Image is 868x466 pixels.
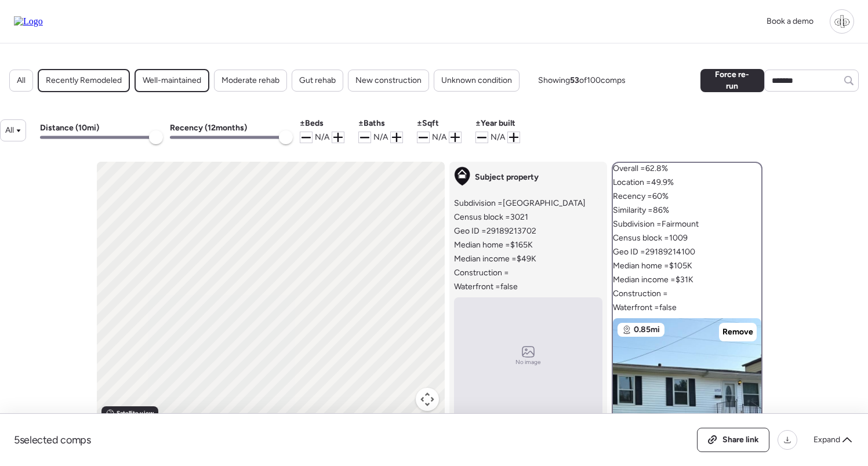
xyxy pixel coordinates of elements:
span: Subdivision = Fairmount [613,219,699,230]
span: N/A [373,132,388,142]
span: N/A [315,132,329,142]
span: Force re-run [710,69,755,92]
a: Open this area in Google Maps (opens a new window) [100,410,138,425]
h3: Distance ( 10 mi) [40,122,99,134]
span: ± Beds [300,118,324,129]
span: All [5,125,14,136]
span: Moderate rehab [221,75,279,86]
span: Expand [813,434,840,446]
span: No image [515,358,541,367]
span: Median income = $31K [613,274,693,286]
span: Census block = 3021 [454,212,528,223]
span: Subdivision = [GEOGRAPHIC_DATA] [454,198,586,209]
span: Gut rehab [299,75,336,86]
span: Waterfront = false [613,302,677,314]
span: Geo ID = 29189214100 [613,246,695,258]
span: N/A [491,132,505,142]
span: Share link [722,434,759,446]
span: ± Year built [475,118,515,129]
span: Similarity = 86% [613,205,669,216]
span: Well-maintained [143,75,201,86]
span: N/A [432,132,446,142]
span: 5 selected comps [14,433,91,447]
span: ± Sqft [417,118,439,129]
span: Construction = [613,288,668,300]
span: All [17,75,26,86]
span: New construction [355,75,422,86]
img: Logo [14,16,43,27]
span: Book a demo [767,16,813,26]
span: 53 [570,75,579,85]
span: 0.85mi [634,324,660,336]
span: Overall = 62.8% [613,163,668,174]
span: Median home = $105K [613,260,692,272]
span: ± Baths [358,118,385,129]
h3: Recency ( 12 months) [170,122,247,134]
span: Subject property [475,172,539,183]
span: Unknown condition [441,75,512,86]
span: Median income = $49K [454,253,536,265]
span: Showing of 100 comps [538,75,626,86]
span: Waterfront = false [454,281,518,293]
span: Location = 49.9% [613,177,674,188]
button: Map camera controls [416,388,439,411]
span: Construction = [454,267,509,279]
span: Median home = $165K [454,239,533,251]
span: Satellite view [117,409,154,418]
span: Recently Remodeled [46,75,122,86]
span: Remove [722,326,753,338]
span: Census block = 1009 [613,232,688,244]
span: Recency = 60% [613,191,669,202]
img: Google [100,410,138,425]
span: Geo ID = 29189213702 [454,225,536,237]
